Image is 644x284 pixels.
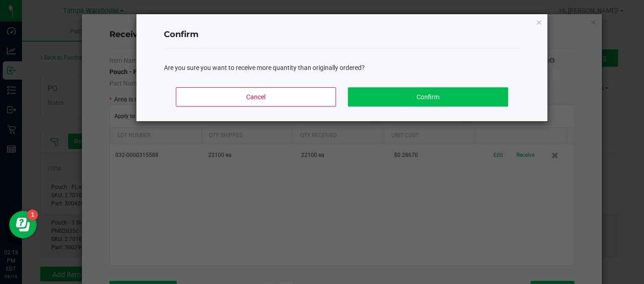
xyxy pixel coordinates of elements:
[27,209,38,220] iframe: Resource center unread badge
[164,63,520,73] div: Are you sure you want to receive more quantity than originally ordered?
[9,211,37,238] iframe: Resource center
[164,29,520,41] h4: Confirm
[536,16,542,27] button: Close
[176,87,336,107] button: Cancel
[348,87,508,107] button: Confirm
